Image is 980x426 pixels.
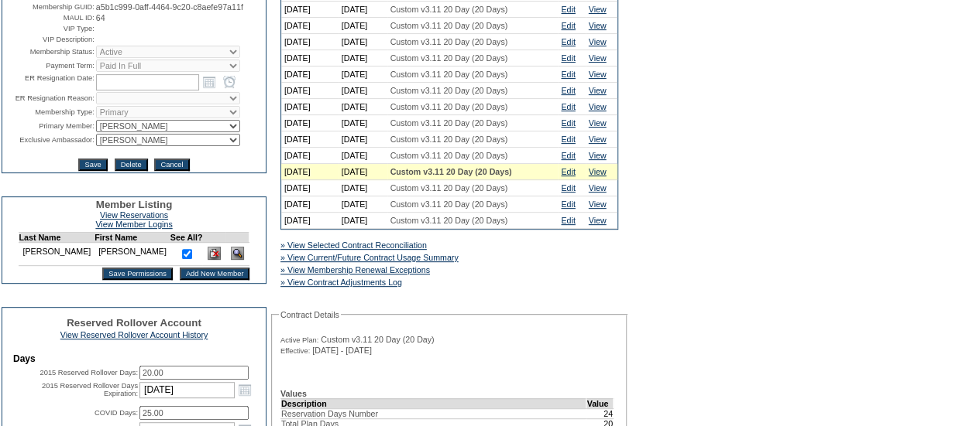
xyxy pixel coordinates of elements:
[281,213,339,229] td: [DATE]
[236,381,253,398] a: Open the calendar popup.
[95,220,172,229] a: View Member Logins
[561,135,575,144] a: Edit
[561,86,575,95] a: Edit
[96,13,105,22] span: 64
[67,317,201,329] span: Reserved Rollover Account
[4,35,95,44] td: VIP Description:
[561,5,575,14] a: Edit
[42,382,138,397] label: 2015 Reserved Rollover Days Expiration:
[561,183,575,193] a: Edit
[96,2,243,12] span: a5b1c999-0aff-4464-9c20-c8aefe97a11f
[78,158,107,171] input: Save
[589,21,607,30] a: View
[4,73,95,90] td: ER Resignation Date:
[95,233,170,243] td: First Name
[589,199,607,209] a: View
[4,134,95,146] td: Exclusive Ambassador:
[339,131,387,148] td: [DATE]
[561,167,575,176] a: Edit
[390,102,508,111] span: Custom v3.11 20 Day (20 Days)
[339,99,387,115] td: [DATE]
[281,180,339,196] td: [DATE]
[312,346,372,355] span: [DATE] - [DATE]
[339,50,387,66] td: [DATE]
[589,167,607,176] a: View
[4,13,95,22] td: MAUL ID:
[281,18,339,34] td: [DATE]
[390,118,508,128] span: Custom v3.11 20 Day (20 Days)
[589,102,607,111] a: View
[339,83,387,99] td: [DATE]
[201,73,218,90] a: Open the calendar popup.
[40,369,138,377] label: 2015 Reserved Rollover Days:
[4,24,95,33] td: VIP Type:
[561,199,575,209] a: Edit
[4,120,95,132] td: Primary Member:
[13,353,255,364] td: Days
[154,158,189,171] input: Cancel
[390,37,508,46] span: Custom v3.11 20 Day (20 Days)
[390,199,508,209] span: Custom v3.11 20 Day (20 Days)
[281,164,339,180] td: [DATE]
[19,233,95,243] td: Last Name
[589,118,607,128] a: View
[561,21,575,30] a: Edit
[339,18,387,34] td: [DATE]
[208,247,221,260] img: Delete
[231,247,244,260] img: View Dashboard
[589,151,607,160] a: View
[4,60,95,72] td: Payment Term:
[339,180,387,196] td: [DATE]
[390,53,508,63] span: Custom v3.11 20 Day (20 Days)
[390,135,508,144] span: Custom v3.11 20 Day (20 Days)
[4,106,95,118] td: Membership Type:
[96,199,173,210] span: Member Listing
[321,335,434,344] span: Custom v3.11 20 Day (20 Day)
[280,240,427,250] a: » View Selected Contract Reconciliation
[279,310,341,319] legend: Contract Details
[339,66,387,83] td: [DATE]
[102,268,173,280] input: Save Permissions
[589,37,607,46] a: View
[115,158,148,171] input: Delete
[390,86,508,95] span: Custom v3.11 20 Day (20 Days)
[280,265,430,274] a: » View Membership Renewal Exceptions
[281,99,339,115] td: [DATE]
[281,148,339,164] td: [DATE]
[281,83,339,99] td: [DATE]
[586,398,614,408] td: Value
[589,216,607,225] a: View
[19,243,95,266] td: [PERSON_NAME]
[339,196,387,213] td: [DATE]
[589,135,607,144] a: View
[4,46,95,58] td: Membership Status:
[339,115,387,131] td: [DATE]
[281,398,586,408] td: Description
[281,131,339,148] td: [DATE]
[390,70,508,79] span: Custom v3.11 20 Day (20 Days)
[390,216,508,225] span: Custom v3.11 20 Day (20 Days)
[339,164,387,180] td: [DATE]
[561,151,575,160] a: Edit
[280,253,459,262] a: » View Current/Future Contract Usage Summary
[60,330,208,339] a: View Reserved Rollover Account History
[561,102,575,111] a: Edit
[281,409,378,418] span: Reservation Days Number
[561,70,575,79] a: Edit
[180,268,250,280] input: Add New Member
[589,53,607,63] a: View
[339,2,387,18] td: [DATE]
[95,243,170,266] td: [PERSON_NAME]
[390,21,508,30] span: Custom v3.11 20 Day (20 Days)
[589,5,607,14] a: View
[4,92,95,104] td: ER Resignation Reason:
[390,167,512,176] span: Custom v3.11 20 Day (20 Days)
[561,216,575,225] a: Edit
[586,408,614,418] td: 24
[4,2,95,12] td: Membership GUID:
[390,151,508,160] span: Custom v3.11 20 Day (20 Days)
[280,278,402,287] a: » View Contract Adjustments Log
[561,37,575,46] a: Edit
[281,34,339,50] td: [DATE]
[281,115,339,131] td: [DATE]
